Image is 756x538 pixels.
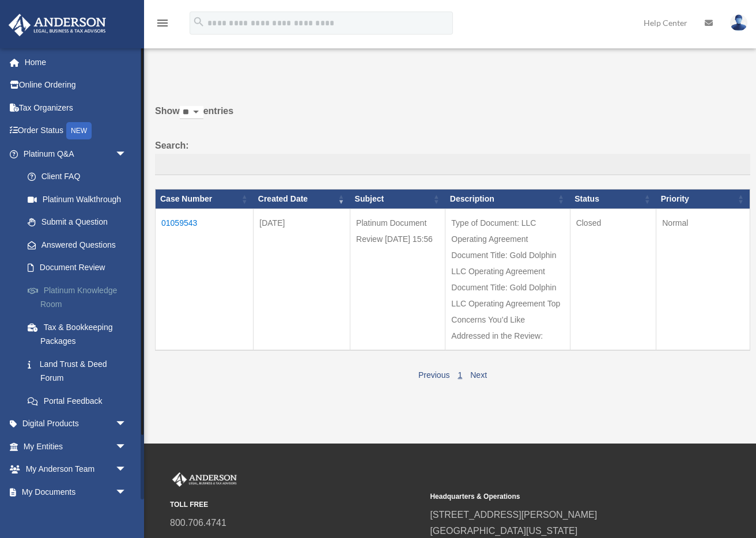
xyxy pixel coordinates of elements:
a: Tax Organizers [8,96,144,119]
a: Digital Productsarrow_drop_down [8,412,144,435]
a: My Entitiesarrow_drop_down [8,435,144,458]
span: arrow_drop_down [115,435,138,459]
a: Answered Questions [16,233,138,256]
td: Normal [656,209,750,351]
td: Closed [570,209,656,351]
a: menu [156,20,169,30]
a: Client FAQ [16,165,144,188]
i: menu [156,16,169,30]
a: Platinum Q&Aarrow_drop_down [8,142,144,165]
td: Platinum Document Review [DATE] 15:56 [350,209,445,351]
small: TOLL FREE [170,499,422,511]
td: 01059543 [156,209,254,351]
span: arrow_drop_down [115,142,138,166]
i: search [192,16,205,28]
a: Platinum Knowledge Room [16,279,144,316]
small: Headquarters & Operations [430,491,682,503]
a: Document Review [16,256,144,279]
a: Tax & Bookkeeping Packages [16,316,144,353]
div: NEW [66,122,92,139]
th: Subject: activate to sort column ascending [350,190,445,209]
label: Search: [155,138,750,176]
a: [STREET_ADDRESS][PERSON_NAME] [430,510,597,520]
th: Description: activate to sort column ascending [445,190,570,209]
a: Previous [418,370,449,380]
th: Created Date: activate to sort column ascending [254,190,350,209]
span: arrow_drop_down [115,480,138,504]
img: User Pic [730,14,747,31]
a: Next [470,370,487,380]
a: Home [8,51,144,74]
a: Submit a Question [16,211,144,234]
th: Status: activate to sort column ascending [570,190,656,209]
img: Anderson Advisors Platinum Portal [5,14,109,36]
td: [DATE] [254,209,350,351]
a: My Anderson Teamarrow_drop_down [8,458,144,481]
a: Land Trust & Deed Forum [16,353,144,389]
th: Case Number: activate to sort column ascending [156,190,254,209]
a: 800.706.4741 [170,518,226,528]
a: My Documentsarrow_drop_down [8,480,144,503]
th: Priority: activate to sort column ascending [656,190,750,209]
td: Type of Document: LLC Operating Agreement Document Title: Gold Dolphin LLC Operating Agreement Do... [445,209,570,351]
select: Showentries [180,106,203,119]
a: Portal Feedback [16,389,144,412]
a: 1 [458,370,462,380]
span: arrow_drop_down [115,412,138,436]
a: Order StatusNEW [8,119,144,143]
img: Anderson Advisors Platinum Portal [170,472,239,487]
a: Platinum Walkthrough [16,188,144,211]
span: arrow_drop_down [115,458,138,482]
a: Online Ordering [8,74,144,97]
label: Show entries [155,103,750,131]
input: Search: [155,154,750,176]
a: [GEOGRAPHIC_DATA][US_STATE] [430,526,577,536]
